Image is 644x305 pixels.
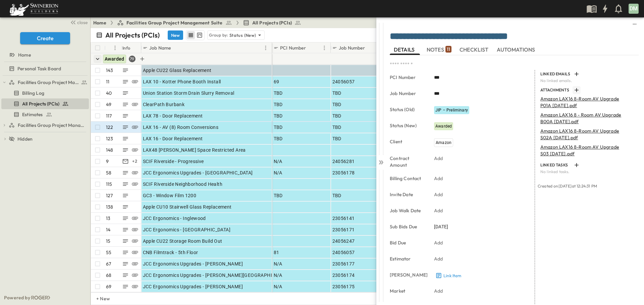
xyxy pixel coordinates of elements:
p: All Projects (PCIs) [105,30,160,40]
p: 9 [106,158,109,165]
p: 143 [106,67,113,74]
div: test [1,109,89,120]
p: PCI Number [280,45,306,51]
p: Status (New) [390,122,425,129]
span: TBD [332,124,341,131]
p: Job Walk Date [390,207,425,214]
span: Created on [DATE] at 12:24:31 PM [538,183,597,188]
p: Add [434,155,443,162]
span: 69 [274,78,279,85]
span: Home [18,52,31,58]
span: TBD [332,135,341,142]
nav: breadcrumbs [93,19,305,26]
p: PCI Number [390,74,425,81]
span: JCC Ergonomics - Inglewood [143,215,206,222]
p: Amazon LAX16 8-Room AV Upgrade S03 [DATE].pdf [540,144,625,157]
p: Bid Due [390,239,425,246]
span: 23056178 [332,169,355,176]
span: TBD [332,192,341,199]
p: Market [390,288,425,294]
span: TBD [274,124,283,131]
span: 23056174 [332,272,355,279]
span: Facilities Group Project Management Suite [18,79,79,86]
span: N/A [274,283,282,290]
p: 127 [106,192,113,199]
p: 115 [106,181,112,187]
p: LINKED EMAILS [540,71,571,77]
span: Estimates [22,111,43,118]
button: Link Item [434,271,463,280]
span: Awarded [105,56,124,62]
p: Add [434,255,443,262]
span: JCC Ergonomics Upgrades - [PERSON_NAME][GEOGRAPHIC_DATA] [143,272,290,279]
div: DM [629,4,639,14]
p: Amazon LAX16 8-Room AV Upgrade P01A [DATE].pdf [540,95,625,109]
p: Billing Contact [390,175,425,182]
div: 79 [129,56,136,62]
p: ATTACHMENTS [540,87,571,93]
span: 23056177 [332,260,355,267]
p: + New [96,295,100,302]
span: 23056171 [332,226,355,233]
div: test [1,77,89,88]
p: Status (New) [229,32,256,39]
button: kanban view [195,31,204,39]
button: Create [20,32,70,44]
button: Menu [320,44,328,52]
p: 68 [106,272,111,279]
button: Sort [307,44,315,52]
span: TBD [332,101,341,108]
p: 138 [106,204,113,210]
p: 40 [106,90,112,96]
span: All Projects (PCIs) [252,19,292,26]
button: sidedrawer-menu [631,20,639,28]
span: Amazon [436,140,451,145]
p: 69 [106,283,111,290]
span: LAX 78 - Door Replacement [143,112,203,119]
button: Menu [111,44,119,52]
span: Facilities Group Project Management Suite (Copy) [18,122,86,129]
span: DETAILS [394,47,416,53]
p: 148 [106,147,113,153]
span: Apple CU10 Stairwell Glass Replacement [143,204,232,210]
span: JIP – Preliminary [435,108,468,112]
div: test [1,63,89,74]
p: 11 [447,46,450,53]
span: Apple CU22 Storage Room Build Out [143,238,222,244]
span: JCC Ergonomics Upgrades - [GEOGRAPHIC_DATA] [143,169,253,176]
div: Info [122,39,130,57]
span: Personal Task Board [17,65,61,72]
span: ClearPath Burbank [143,101,185,108]
span: SCIF Riverside - Progressive [143,158,204,165]
p: Add [434,175,443,182]
div: table view [186,30,205,40]
span: AUTOMATIONS [497,47,537,53]
span: LAX 10 - Kotter Phone Booth Install [143,78,221,85]
p: 55 [106,249,111,256]
p: Amazon LAX16 8 - Room AV Upgrade B00A [DATE].pdf [540,111,625,125]
span: CNB Filmtrack - 5th Floor [143,249,198,256]
span: All Projects (PCIs) [22,100,59,107]
p: 14 [106,226,110,233]
p: Job Number [339,45,365,51]
span: TBD [332,112,341,119]
div: Info [121,43,141,53]
span: close [77,19,88,26]
span: GC3 - Window Film 1200 [143,192,197,199]
p: Amazon LAX16 8-Room AV Upgrade S02A [DATE].pdf [540,128,625,141]
button: row view [187,31,195,39]
span: N/A [274,260,282,267]
button: New [168,30,183,40]
span: LAX 16 - Door Replacement [143,135,203,142]
span: 24056057 [332,249,355,256]
p: 58 [106,169,111,176]
span: TBD [274,101,283,108]
p: 117 [106,112,112,119]
span: Awarded [435,124,452,129]
p: No linked emails. [540,78,635,83]
p: No linked tasks. [540,169,635,174]
p: Status (Old) [390,106,425,113]
span: LAX48 [PERSON_NAME] Space Restricted Area [143,147,246,153]
p: Invite Date [390,191,425,198]
span: LAX 16 - AV (8) Room Conversions [143,124,219,131]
